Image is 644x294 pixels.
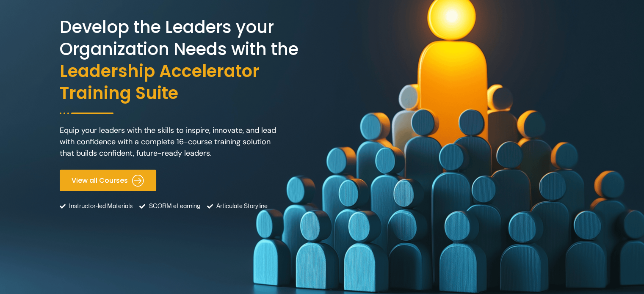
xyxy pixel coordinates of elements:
[67,195,133,217] span: Instructor-led Materials
[60,125,283,159] p: Equip your leaders with the skills to inspire, innovate, and lead with confidence with a complete...
[72,176,128,184] span: View all Courses
[60,60,320,104] span: Leadership Accelerator Training Suite
[147,195,200,217] span: SCORM eLearning
[214,195,268,217] span: Articulate Storyline
[60,170,156,191] a: View all Courses
[60,16,320,104] h2: Develop the Leaders your Organization Needs with the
